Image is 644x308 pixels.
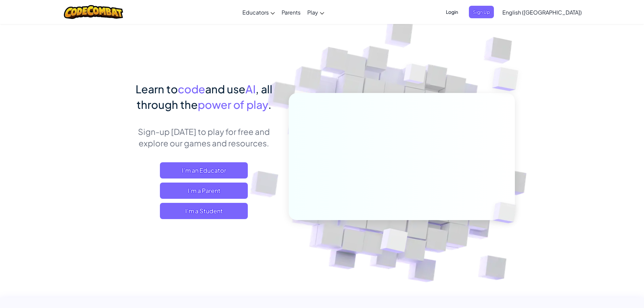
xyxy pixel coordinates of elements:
[64,5,123,19] img: CodeCombat logo
[307,9,318,16] span: Play
[268,98,271,111] span: .
[136,82,178,96] span: Learn to
[160,203,248,219] button: I'm a Student
[239,3,278,21] a: Educators
[442,6,462,18] button: Login
[391,50,439,101] img: Overlap cubes
[160,162,248,179] a: I'm an Educator
[502,9,582,16] span: English ([GEOGRAPHIC_DATA])
[363,214,424,270] img: Overlap cubes
[198,98,268,111] span: power of play
[278,3,304,21] a: Parents
[129,126,279,149] p: Sign-up [DATE] to play for free and explore our games and resources.
[479,51,537,108] img: Overlap cubes
[304,3,328,21] a: Play
[499,3,585,21] a: English ([GEOGRAPHIC_DATA])
[160,183,248,199] a: I'm a Parent
[205,82,245,96] span: and use
[242,9,269,16] span: Educators
[481,188,532,237] img: Overlap cubes
[245,82,256,96] span: AI
[469,6,494,18] button: Sign Up
[178,82,205,96] span: code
